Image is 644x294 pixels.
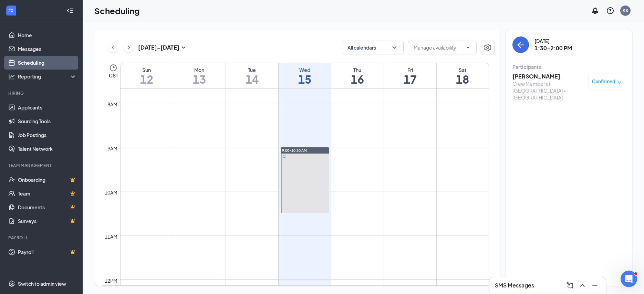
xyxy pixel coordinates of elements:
svg: ArrowLeft [517,41,525,49]
div: Sun [121,66,173,73]
input: Manage availability [414,44,463,51]
span: Confirmed [592,78,615,85]
div: Switch to admin view [18,280,66,287]
a: October 17, 2025 [384,63,436,88]
a: DocumentsCrown [18,200,77,214]
svg: Settings [484,43,492,52]
svg: Settings [8,280,15,287]
svg: Analysis [8,73,15,80]
a: October 13, 2025 [173,63,226,88]
svg: ChevronDown [465,45,471,50]
button: ChevronRight [124,42,134,53]
div: Fri [384,66,436,73]
div: Wed [279,66,331,73]
h1: 18 [437,73,489,85]
button: ComposeMessage [564,280,575,291]
a: Sourcing Tools [18,114,77,128]
h3: [PERSON_NAME] [512,73,585,80]
button: Settings [481,41,495,54]
button: All calendarsChevronDown [342,41,404,54]
div: 8am [106,101,119,108]
span: down [617,80,622,85]
a: Applicants [18,101,77,114]
h1: Scheduling [94,5,140,17]
h1: 12 [121,73,173,85]
div: Crew Member at [GEOGRAPHIC_DATA] - [GEOGRAPHIC_DATA] [512,80,585,101]
svg: ComposeMessage [566,281,574,290]
a: October 18, 2025 [437,63,489,88]
a: PayrollCrown [18,245,77,259]
div: 12pm [103,277,119,284]
button: back-button [512,36,529,53]
a: SurveysCrown [18,214,77,228]
button: Minimize [589,280,600,291]
svg: Clock [109,64,117,72]
button: ChevronLeft [108,42,118,53]
a: Talent Network [18,142,77,156]
iframe: Intercom live chat [621,271,637,287]
a: Home [18,28,77,42]
svg: ChevronLeft [110,43,116,52]
div: Hiring [8,90,75,96]
a: OnboardingCrown [18,173,77,187]
a: October 12, 2025 [121,63,173,88]
div: Mon [173,66,226,73]
h1: 13 [173,73,226,85]
svg: Collapse [66,7,73,14]
span: CST [109,72,118,79]
a: October 16, 2025 [331,63,384,88]
h3: SMS Messages [495,282,534,289]
svg: WorkstreamLogo [8,7,14,14]
svg: Minimize [591,281,599,290]
svg: SmallChevronDown [179,43,188,52]
button: ChevronUp [577,280,588,291]
svg: ChevronRight [125,43,132,52]
a: TeamCrown [18,187,77,200]
svg: QuestionInfo [606,7,614,15]
div: 9am [106,145,119,152]
a: Scheduling [18,56,77,70]
a: Messages [18,42,77,56]
div: Participants [512,63,625,70]
h1: 15 [279,73,331,85]
div: 11am [103,233,119,240]
div: [DATE] [534,38,572,44]
h1: 17 [384,73,436,85]
svg: Sync [282,155,286,158]
div: Reporting [18,73,77,80]
h1: 14 [226,73,278,85]
div: KS [623,8,628,13]
svg: Notifications [591,7,599,15]
div: Sat [437,66,489,73]
h3: 1:30-2:00 PM [534,44,572,52]
svg: ChevronUp [578,281,586,290]
h3: [DATE] - [DATE] [138,44,179,51]
div: Thu [331,66,384,73]
a: October 14, 2025 [226,63,278,88]
span: 9:00-10:30 AM [282,148,307,153]
div: Tue [226,66,278,73]
svg: ChevronDown [391,44,398,51]
a: Job Postings [18,128,77,142]
h1: 16 [331,73,384,85]
a: October 15, 2025 [279,63,331,88]
div: 10am [103,189,119,196]
div: Team Management [8,162,75,168]
div: Payroll [8,235,75,241]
